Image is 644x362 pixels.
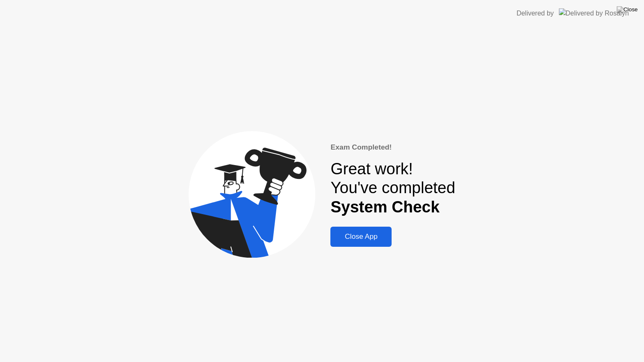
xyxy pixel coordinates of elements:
[617,6,638,13] img: Close
[517,8,554,18] div: Delivered by
[333,233,389,241] div: Close App
[330,198,439,216] b: System Check
[330,227,392,247] button: Close App
[330,160,455,217] div: Great work! You've completed
[330,142,455,153] div: Exam Completed!
[559,8,629,18] img: Delivered by Rosalyn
